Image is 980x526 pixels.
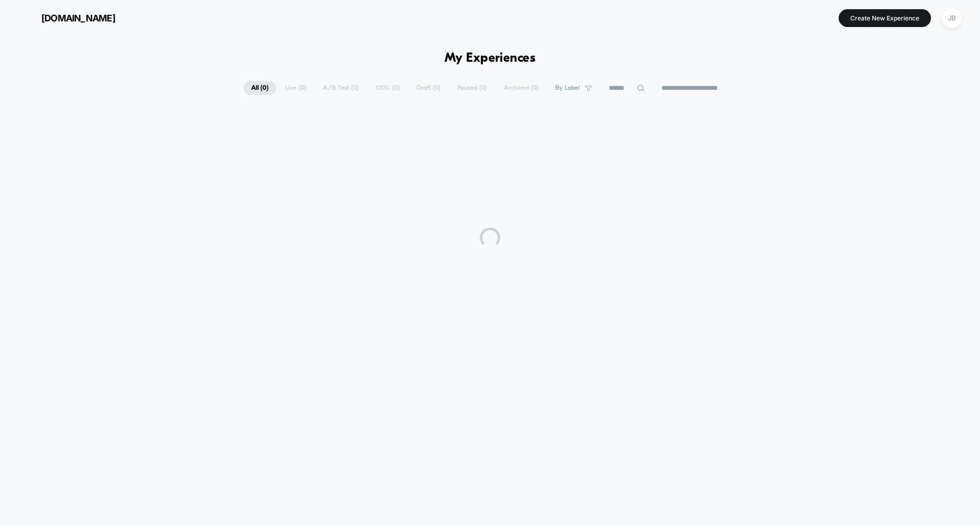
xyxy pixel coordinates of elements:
button: [DOMAIN_NAME] [15,10,118,26]
span: All ( 0 ) [243,81,276,95]
button: JB [939,8,965,29]
button: Create New Experience [839,9,931,27]
div: JB [942,8,962,28]
span: By Label [555,84,580,92]
h1: My Experiences [445,51,536,66]
span: [DOMAIN_NAME] [41,13,115,23]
